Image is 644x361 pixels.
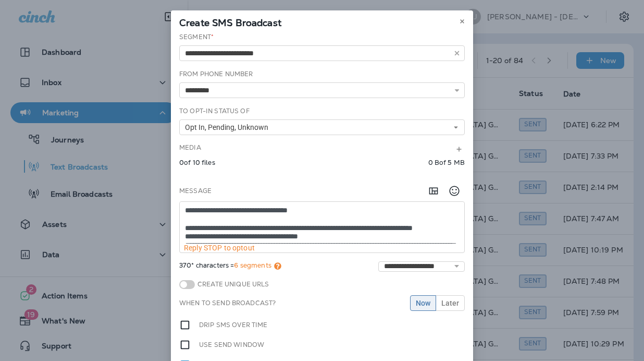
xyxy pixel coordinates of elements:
label: Use send window [199,339,264,351]
span: Later [441,299,459,307]
span: Now [416,299,430,307]
button: Add in a premade template [423,180,444,201]
label: Create Unique URLs [195,280,269,288]
button: Now [410,295,436,311]
label: To Opt-In Status of [179,107,250,115]
label: Segment [179,33,214,41]
p: 0 of 10 files [179,159,215,167]
label: From Phone Number [179,70,253,78]
label: Media [179,143,201,152]
label: When to send broadcast? [179,299,276,307]
label: Drip SMS over time [199,319,268,331]
button: Later [436,295,465,311]
span: 6 segments [234,261,271,270]
span: Reply STOP to optout [184,244,255,252]
label: Message [179,187,212,195]
p: 0 B of 5 MB [428,159,465,167]
span: Opt In, Pending, Unknown [185,123,273,132]
span: 370* characters = [179,261,281,272]
button: Opt In, Pending, Unknown [179,119,465,135]
button: Select an emoji [444,180,465,201]
div: Create SMS Broadcast [171,10,473,32]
